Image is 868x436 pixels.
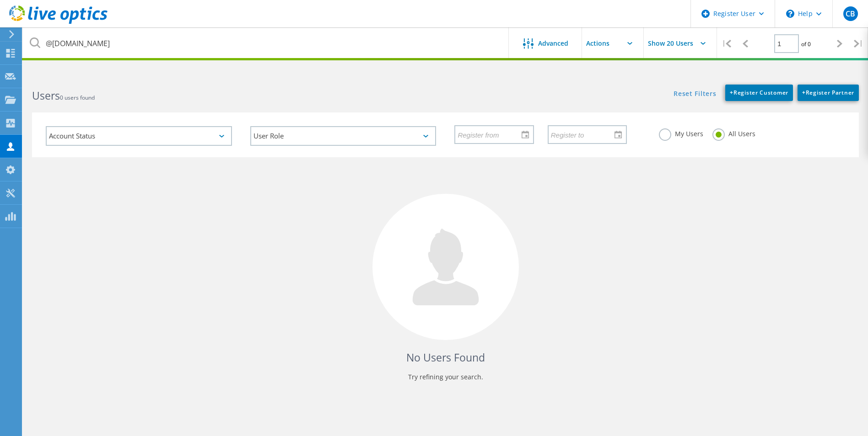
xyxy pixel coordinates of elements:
[23,27,509,59] input: Search users by name, email, company, etc.
[41,350,850,365] h4: No Users Found
[455,126,526,143] input: Register from
[41,370,850,384] p: Try refining your search.
[802,89,806,96] b: +
[60,94,95,101] span: 0 users found
[712,128,755,137] label: All Users
[725,85,793,101] a: +Register Customer
[730,89,788,96] span: Register Customer
[730,89,733,96] b: +
[9,19,108,26] a: Live Optics Dashboard
[674,90,716,98] a: Reset Filters
[549,126,620,143] input: Register to
[46,126,232,146] div: Account Status
[846,10,855,17] span: CB
[32,88,60,103] b: Users
[786,10,794,18] svg: \n
[717,27,736,60] div: |
[801,40,811,48] span: of 0
[849,27,868,60] div: |
[250,126,437,146] div: User Role
[538,40,568,47] span: Advanced
[798,85,859,101] a: +Register Partner
[802,89,854,96] span: Register Partner
[659,128,703,137] label: My Users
